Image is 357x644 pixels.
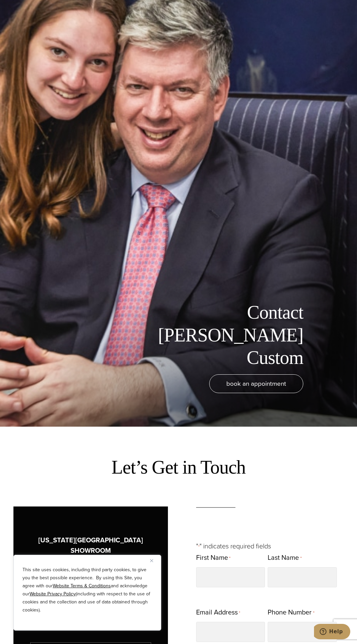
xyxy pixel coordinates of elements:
[152,301,303,369] h1: Contact [PERSON_NAME] Custom
[150,556,158,565] button: Close
[53,582,111,589] a: Website Terms & Conditions
[268,551,301,565] label: Last Name
[196,551,230,565] label: First Name
[209,374,303,393] a: book an appointment
[196,606,240,619] label: Email Address
[226,379,286,388] span: book an appointment
[196,541,337,551] p: " " indicates required fields
[268,606,314,619] label: Phone Number
[314,624,350,641] iframe: Opens a widget where you can chat to one of our agents
[30,590,76,597] a: Website Privacy Policy
[23,566,152,614] p: This site uses cookies, including third party cookies, to give you the best possible experience. ...
[111,455,246,479] h2: Let’s Get in Touch
[30,535,151,556] h3: [US_STATE][GEOGRAPHIC_DATA] SHOWROOM
[150,559,153,562] img: Close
